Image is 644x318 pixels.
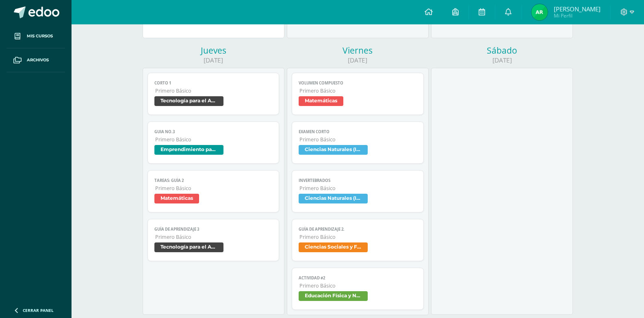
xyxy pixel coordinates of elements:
a: GUIA NO.3Primero BásicoEmprendimiento para la Productividad [147,121,280,164]
span: Matemáticas [299,96,343,106]
a: Volumen CompuestoPrimero BásicoMatemáticas [292,73,424,115]
div: Viernes [287,45,429,56]
a: Guía de aprendizaje 2.Primero BásicoCiencias Sociales y Formación Ciudadana e Interculturalidad [292,219,424,261]
a: Actividad #2Primero BásicoEducación Física y Natación [292,268,424,310]
div: Sábado [431,45,573,56]
div: [DATE] [287,56,429,65]
span: Primero Básico [155,234,273,240]
span: GUIA NO.3 [154,129,273,134]
img: f9be7f22a6404b4052d7942012a20df2.png [531,4,548,20]
span: Guía de aprendizaje 2. [299,227,417,232]
span: Primero Básico [155,185,273,192]
span: Primero Básico [299,185,417,192]
div: [DATE] [431,56,573,65]
span: Ciencias Naturales (Introducción a la Biología) [299,194,368,203]
span: Matemáticas [154,194,199,203]
span: INVERTEBRADOS [299,178,417,183]
span: Volumen Compuesto [299,80,417,86]
span: Educación Física y Natación [299,291,368,301]
span: Primero Básico [155,136,273,143]
span: Guía de Aprendizaje 3 [154,227,273,232]
span: Corto 1 [154,80,273,86]
span: Tecnología para el Aprendizaje y la Comunicación (Informática) [154,242,223,252]
span: EXAMEN CORTO [299,129,417,134]
span: [PERSON_NAME] [554,5,601,13]
span: Primero Básico [299,87,417,94]
a: Mis cursos [7,24,65,48]
span: Ciencias Naturales (Introducción a la Biología) [299,145,368,155]
a: Guía de Aprendizaje 3Primero BásicoTecnología para el Aprendizaje y la Comunicación (Informática) [147,219,280,261]
div: Jueves [143,45,284,56]
span: Ciencias Sociales y Formación Ciudadana e Interculturalidad [299,242,368,252]
a: Tareas: Guía 2Primero BásicoMatemáticas [147,170,280,212]
span: Mis cursos [27,33,53,39]
span: Primero Básico [299,234,417,240]
span: Mi Perfil [554,12,601,19]
a: Archivos [7,48,65,72]
span: Actividad #2 [299,275,417,281]
span: Tareas: Guía 2 [154,178,273,183]
div: [DATE] [143,56,284,65]
span: Archivos [27,57,49,63]
span: Primero Básico [155,87,273,94]
span: Tecnología para el Aprendizaje y la Comunicación (Informática) [154,96,223,106]
span: Primero Básico [299,282,417,289]
a: EXAMEN CORTOPrimero BásicoCiencias Naturales (Introducción a la Biología) [292,121,424,164]
a: Corto 1Primero BásicoTecnología para el Aprendizaje y la Comunicación (Informática) [147,73,280,115]
span: Primero Básico [299,136,417,143]
a: INVERTEBRADOSPrimero BásicoCiencias Naturales (Introducción a la Biología) [292,170,424,212]
span: Emprendimiento para la Productividad [154,145,223,155]
span: Cerrar panel [23,307,54,313]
